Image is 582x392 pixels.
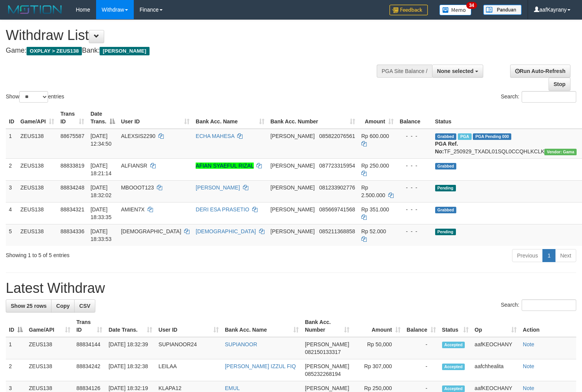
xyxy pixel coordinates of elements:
[305,385,349,391] span: [PERSON_NAME]
[361,206,389,213] span: Rp 351.000
[435,185,456,191] span: Pending
[90,228,111,242] span: [DATE] 18:33:53
[435,207,457,213] span: Grabbed
[466,2,477,9] span: 34
[442,364,465,370] span: Accepted
[400,132,429,140] div: - - -
[196,184,240,191] a: [PERSON_NAME]
[361,184,385,198] span: Rp 2.500.000
[105,359,155,381] td: [DATE] 18:32:38
[105,337,155,359] td: [DATE] 18:32:39
[319,163,355,169] span: Copy 087723315954 to clipboard
[90,163,111,176] span: [DATE] 18:21:14
[6,4,64,15] img: MOTION_logo.png
[26,359,73,381] td: ZEUS138
[542,249,555,262] a: 1
[73,337,106,359] td: 88834144
[121,228,181,234] span: [DEMOGRAPHIC_DATA]
[400,162,429,169] div: - - -
[155,337,222,359] td: SUPIANOOR24
[435,133,457,140] span: Grabbed
[225,385,240,391] a: EMUL
[442,342,465,348] span: Accepted
[400,228,429,235] div: - - -
[437,68,474,74] span: None selected
[51,299,75,312] a: Copy
[520,315,576,337] th: Action
[56,303,70,309] span: Copy
[305,371,341,377] span: Copy 085232268194 to clipboard
[439,5,472,15] img: Button%20Memo.svg
[6,180,17,202] td: 3
[271,184,315,191] span: [PERSON_NAME]
[74,299,95,312] a: CSV
[73,359,106,381] td: 88834242
[225,341,257,347] a: SUPIANOOR
[60,206,84,213] span: 88834321
[6,158,17,180] td: 2
[100,47,149,55] span: [PERSON_NAME]
[432,65,483,78] button: None selected
[193,107,267,129] th: Bank Acc. Name: activate to sort column ascending
[90,133,111,147] span: [DATE] 12:34:50
[353,337,404,359] td: Rp 50,000
[522,299,576,311] input: Search:
[90,184,111,198] span: [DATE] 18:32:02
[6,224,17,246] td: 5
[73,315,106,337] th: Trans ID: activate to sort column ascending
[358,107,397,129] th: Amount: activate to sort column ascending
[118,107,193,129] th: User ID: activate to sort column ascending
[121,163,147,169] span: ALFIANSR
[404,315,439,337] th: Balance: activate to sort column ascending
[271,163,315,169] span: [PERSON_NAME]
[377,65,432,78] div: PGA Site Balance /
[60,133,84,139] span: 88675587
[501,91,576,103] label: Search:
[442,385,465,392] span: Accepted
[319,228,355,234] span: Copy 085211368858 to clipboard
[17,158,57,180] td: ZEUS138
[353,359,404,381] td: Rp 307,000
[389,5,428,15] img: Feedback.jpg
[196,163,253,169] a: AFIAN SYAEFUL RIZAL
[17,202,57,224] td: ZEUS138
[512,249,543,262] a: Previous
[353,315,404,337] th: Amount: activate to sort column ascending
[483,5,522,15] img: panduan.png
[361,163,389,169] span: Rp 250.000
[439,315,472,337] th: Status: activate to sort column ascending
[155,315,222,337] th: User ID: activate to sort column ascending
[79,303,90,309] span: CSV
[6,315,26,337] th: ID: activate to sort column descending
[397,107,432,129] th: Balance
[6,129,17,159] td: 1
[17,107,57,129] th: Game/API: activate to sort column ascending
[225,363,296,369] a: [PERSON_NAME] IZZUL FIQ
[435,141,458,154] b: PGA Ref. No:
[305,349,341,355] span: Copy 082150133317 to clipboard
[404,359,439,381] td: -
[17,180,57,202] td: ZEUS138
[121,133,156,139] span: ALEXSIS2290
[472,315,520,337] th: Op: activate to sort column ascending
[432,129,580,159] td: TF_250929_TXADL01SQL0CCQHLKCLK
[17,224,57,246] td: ZEUS138
[510,65,570,78] a: Run Auto-Refresh
[305,363,349,369] span: [PERSON_NAME]
[222,315,302,337] th: Bank Acc. Name: activate to sort column ascending
[319,133,355,139] span: Copy 085822076561 to clipboard
[472,337,520,359] td: aafKEOCHANY
[11,303,47,309] span: Show 25 rows
[6,107,17,129] th: ID
[6,337,26,359] td: 1
[155,359,222,381] td: LEILAA
[17,129,57,159] td: ZEUS138
[435,163,457,169] span: Grabbed
[6,47,380,55] h4: Game: Bank:
[6,28,380,43] h1: Withdraw List
[121,206,145,213] span: AMIEN7X
[555,249,576,262] a: Next
[523,363,534,369] a: Note
[472,359,520,381] td: aafchhealita
[19,91,48,103] select: Showentries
